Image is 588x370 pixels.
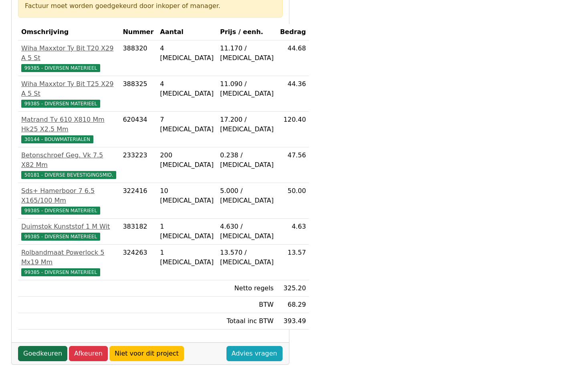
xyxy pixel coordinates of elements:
td: 393.49 [277,313,309,330]
div: 5.000 / [MEDICAL_DATA] [220,186,274,205]
th: Prijs / eenh. [217,24,277,40]
div: Wiha Maxxtor Ty Bit T25 X29 A 5 St [21,79,116,99]
th: Omschrijving [18,24,119,40]
div: 7 [MEDICAL_DATA] [160,115,214,134]
td: 388320 [119,40,157,76]
a: Betonschroef Geg. Vk 7.5 X82 Mm50181 - DIVERSE BEVESTIGINGSMID. [21,151,116,179]
a: Sds+ Hamerboor 7 6.5 X165/100 Mm99385 - DIVERSEN MATERIEEL [21,186,116,215]
td: 68.29 [277,297,309,313]
a: Advies vragen [226,346,283,361]
span: 50181 - DIVERSE BEVESTIGINGSMID. [21,171,116,179]
td: 13.57 [277,245,309,280]
a: Niet voor dit project [109,346,184,361]
td: 44.68 [277,40,309,76]
span: 99385 - DIVERSEN MATERIEEL [21,100,100,108]
div: Matrand Tv 610 X810 Mm Hk25 X2.5 Mm [21,115,116,134]
div: 4 [MEDICAL_DATA] [160,44,214,63]
span: 99385 - DIVERSEN MATERIEEL [21,268,100,276]
div: Rolbandmaat Powerlock 5 Mx19 Mm [21,248,116,267]
a: Rolbandmaat Powerlock 5 Mx19 Mm99385 - DIVERSEN MATERIEEL [21,248,116,277]
a: Wiha Maxxtor Ty Bit T25 X29 A 5 St99385 - DIVERSEN MATERIEEL [21,79,116,108]
span: 99385 - DIVERSEN MATERIEEL [21,233,100,241]
td: Netto regels [217,280,277,297]
a: Goedkeuren [18,346,67,361]
td: 44.36 [277,76,309,112]
div: 4.630 / [MEDICAL_DATA] [220,222,274,241]
th: Aantal [157,24,217,40]
td: Totaal inc BTW [217,313,277,330]
td: 120.40 [277,112,309,147]
a: Wiha Maxxtor Ty Bit T20 X29 A 5 St99385 - DIVERSEN MATERIEEL [21,44,116,72]
span: 99385 - DIVERSEN MATERIEEL [21,64,100,72]
th: Nummer [119,24,157,40]
span: 99385 - DIVERSEN MATERIEEL [21,207,100,215]
td: BTW [217,297,277,313]
td: 50.00 [277,183,309,219]
td: 620434 [119,112,157,147]
td: 322416 [119,183,157,219]
a: Afkeuren [69,346,108,361]
div: 17.200 / [MEDICAL_DATA] [220,115,274,134]
div: Sds+ Hamerboor 7 6.5 X165/100 Mm [21,186,116,205]
div: 10 [MEDICAL_DATA] [160,186,214,205]
div: Duimstok Kunststof 1 M Wit [21,222,116,231]
div: 0.238 / [MEDICAL_DATA] [220,151,274,170]
td: 383182 [119,219,157,245]
div: 200 [MEDICAL_DATA] [160,151,214,170]
td: 388325 [119,76,157,112]
td: 47.56 [277,147,309,183]
div: Factuur moet worden goedgekeurd door inkoper of manager. [25,1,276,11]
div: 1 [MEDICAL_DATA] [160,222,214,241]
div: 4 [MEDICAL_DATA] [160,79,214,99]
td: 4.63 [277,219,309,245]
div: 13.570 / [MEDICAL_DATA] [220,248,274,267]
span: 30144 - BOUWMATERIALEN [21,135,93,143]
th: Bedrag [277,24,309,40]
td: 324263 [119,245,157,280]
div: 1 [MEDICAL_DATA] [160,248,214,267]
div: 11.090 / [MEDICAL_DATA] [220,79,274,99]
td: 325.20 [277,280,309,297]
td: 233223 [119,147,157,183]
a: Matrand Tv 610 X810 Mm Hk25 X2.5 Mm30144 - BOUWMATERIALEN [21,115,116,144]
div: Wiha Maxxtor Ty Bit T20 X29 A 5 St [21,44,116,63]
div: Betonschroef Geg. Vk 7.5 X82 Mm [21,151,116,170]
a: Duimstok Kunststof 1 M Wit99385 - DIVERSEN MATERIEEL [21,222,116,241]
div: 11.170 / [MEDICAL_DATA] [220,44,274,63]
